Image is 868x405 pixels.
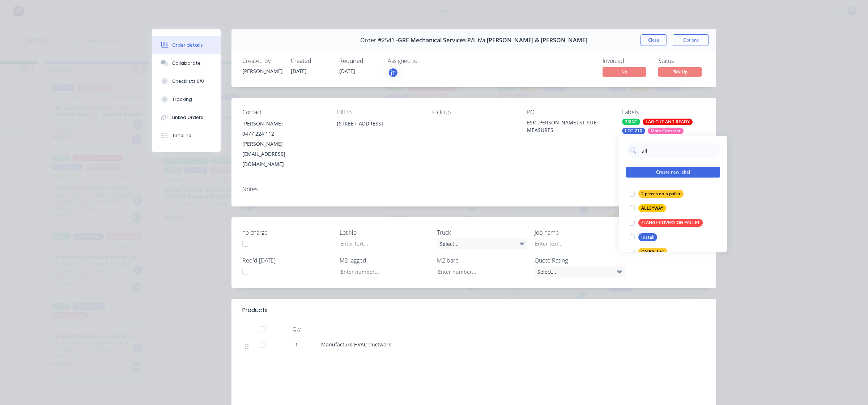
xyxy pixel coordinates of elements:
[603,67,646,76] span: No
[626,218,706,228] button: FLANGE COVERS ON PALLET
[388,67,399,78] button: jT
[638,190,684,198] div: 2 pieces on a pallet
[626,189,686,199] button: 2 pieces on a pallet
[339,57,379,64] div: Required
[152,90,221,108] button: Tracking
[638,248,667,256] div: ON PALLET
[242,109,325,116] div: Contact
[673,34,709,46] button: Options
[242,129,325,139] div: 0477 224 112
[152,72,221,90] button: Checklists 0/0
[242,186,705,193] div: Notes
[626,203,669,213] button: ALLEYWAY
[643,119,693,125] div: LAG CUT AND READY
[242,119,325,169] div: [PERSON_NAME]0477 224 112[PERSON_NAME][EMAIL_ADDRESS][DOMAIN_NAME]
[337,109,420,116] div: Bill to
[172,96,192,103] div: Tracking
[337,119,420,142] div: [STREET_ADDRESS]
[535,256,625,265] label: Quote Rating
[388,57,460,64] div: Assigned to
[242,119,325,129] div: [PERSON_NAME]
[622,119,640,125] div: 38INT
[275,322,318,336] div: Qty
[535,228,625,237] label: Job name
[172,114,203,121] div: Linked Orders
[622,109,705,116] div: Labels
[626,232,660,242] button: Install
[172,42,203,48] div: Order details
[603,57,650,64] div: Invoiced
[432,109,515,116] div: Pick up
[172,60,201,67] div: Collaborate
[335,266,430,277] input: Enter number...
[295,341,298,348] span: 1
[340,256,430,265] label: M2 lagged
[340,228,430,237] label: Lot No
[242,67,282,75] div: [PERSON_NAME]
[339,68,355,74] span: [DATE]
[242,256,333,265] label: Req'd [DATE]
[152,54,221,72] button: Collaborate
[658,67,702,78] button: Pick Up
[641,143,716,158] input: Search labels
[527,119,610,134] div: ESR [PERSON_NAME] ST SITE MEASURES
[172,132,191,139] div: Timeline
[242,57,282,64] div: Created by
[152,127,221,145] button: Timeline
[638,233,657,241] div: Install
[398,37,587,44] span: GRE Mechanical Services P/L t/a [PERSON_NAME] & [PERSON_NAME]
[242,306,268,315] div: Products
[638,204,666,212] div: ALLEYWAY
[432,266,527,277] input: Enter number...
[337,119,420,129] div: [STREET_ADDRESS]
[291,57,331,64] div: Created
[242,228,333,237] label: no charge
[360,37,398,44] span: Order #2541 -
[291,68,307,74] span: [DATE]
[527,109,610,116] div: PO
[321,341,391,348] span: Manufacture HVAC ductwork
[535,266,625,277] div: Select...
[648,128,684,134] div: Main Contract
[626,167,720,178] button: Create new label
[437,228,527,237] label: Truck
[437,256,527,265] label: M2 bare
[437,238,527,249] div: Select...
[622,128,645,134] div: LOT-210
[641,34,667,46] button: Close
[152,108,221,127] button: Linked Orders
[242,139,325,169] div: [PERSON_NAME][EMAIL_ADDRESS][DOMAIN_NAME]
[172,78,204,85] div: Checklists 0/0
[658,57,705,64] div: Status
[638,219,703,227] div: FLANGE COVERS ON PALLET
[658,67,702,76] span: Pick Up
[626,247,670,257] button: ON PALLET
[152,36,221,54] button: Order details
